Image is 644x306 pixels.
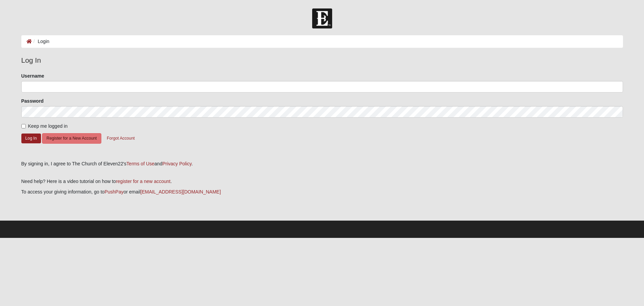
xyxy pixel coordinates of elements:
[140,189,221,195] a: [EMAIL_ADDRESS][DOMAIN_NAME]
[104,189,123,195] a: PushPay
[21,98,44,104] label: Password
[162,161,192,166] a: Privacy Policy
[126,161,154,166] a: Terms of Use
[28,123,68,129] span: Keep me logged in
[102,133,139,144] button: Forgot Account
[21,124,26,128] input: Keep me logged in
[312,8,332,28] img: Church of Eleven22 Logo
[21,160,623,167] div: By signing in, I agree to The Church of Eleven22's and .
[42,133,101,144] button: Register for a New Account
[21,178,623,185] p: Need help? Here is a video tutorial on how to .
[21,55,623,66] legend: Log In
[21,73,44,79] label: Username
[116,179,170,184] a: register for a new account
[21,134,41,143] button: Log In
[21,188,623,196] p: To access your giving information, go to or email
[32,38,49,45] li: Login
